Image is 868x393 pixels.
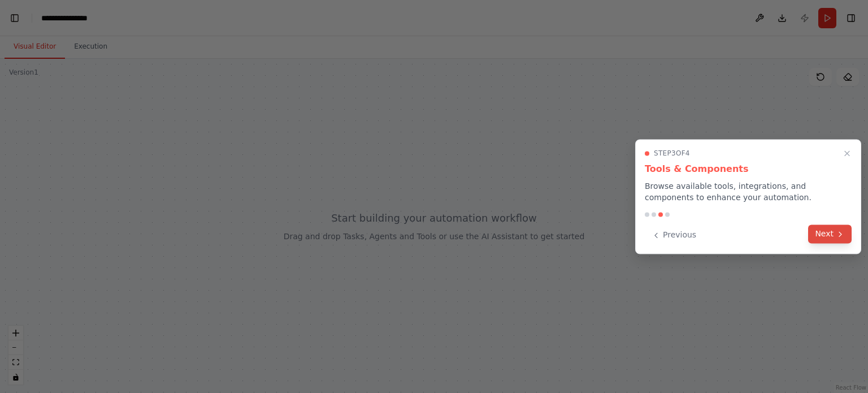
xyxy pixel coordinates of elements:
[645,226,703,244] button: Previous
[808,224,852,243] button: Next
[7,10,23,26] button: Hide left sidebar
[840,146,854,160] button: Close walkthrough
[654,149,690,158] span: Step 3 of 4
[645,162,852,176] h3: Tools & Components
[645,180,852,203] p: Browse available tools, integrations, and components to enhance your automation.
